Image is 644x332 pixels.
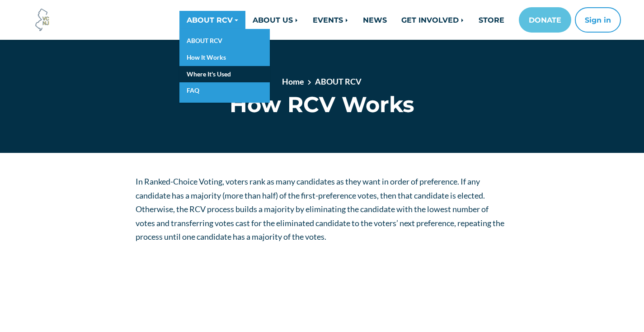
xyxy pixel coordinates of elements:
a: EVENTS [306,11,356,29]
h1: How RCV Works [136,91,508,118]
img: Voter Choice NJ [30,8,55,32]
nav: breadcrumb [168,76,476,91]
a: NEWS [356,11,394,29]
a: How It Works [179,49,270,66]
a: ABOUT RCV [179,33,270,49]
a: GET INVOLVED [394,11,471,29]
a: DONATE [519,7,571,33]
a: ABOUT RCV [179,11,245,29]
a: STORE [471,11,512,29]
span: In Ranked-Choice Voting, voters rank as many candidates as they want in order of preference. If a... [136,176,504,242]
button: Sign in or sign up [575,7,621,33]
a: Where It's Used [179,66,270,83]
a: Home [282,76,304,86]
a: ABOUT RCV [315,76,362,86]
div: ABOUT RCV [179,29,270,103]
nav: Main navigation [129,7,621,33]
a: FAQ [179,82,270,99]
a: ABOUT US [245,11,306,29]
